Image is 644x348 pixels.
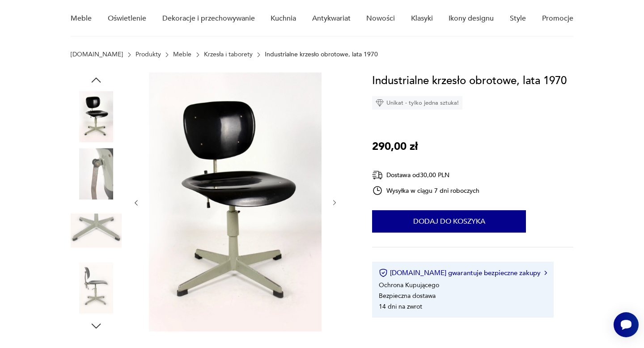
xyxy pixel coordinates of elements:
img: Zdjęcie produktu Industrialne krzesło obrotowe, lata 1970 [71,205,122,256]
div: Unikat - tylko jedna sztuka! [372,96,462,110]
a: Meble [71,1,92,36]
img: Zdjęcie produktu Industrialne krzesło obrotowe, lata 1970 [71,91,122,142]
a: Oświetlenie [108,1,146,36]
div: Dostawa od 30,00 PLN [372,170,479,181]
button: Dodaj do koszyka [372,210,526,233]
a: Krzesła i taborety [204,51,253,58]
a: Promocje [542,1,573,36]
a: [DOMAIN_NAME] [71,51,123,58]
a: Kuchnia [271,1,296,36]
a: Style [510,1,526,36]
img: Zdjęcie produktu Industrialne krzesło obrotowe, lata 1970 [149,72,322,331]
button: [DOMAIN_NAME] gwarantuje bezpieczne zakupy [379,268,547,277]
img: Ikona certyfikatu [379,268,388,277]
img: Zdjęcie produktu Industrialne krzesło obrotowe, lata 1970 [71,148,122,199]
a: Produkty [136,51,161,58]
p: Industrialne krzesło obrotowe, lata 1970 [265,51,378,58]
h1: Industrialne krzesło obrotowe, lata 1970 [372,72,567,89]
li: Ochrona Kupującego [379,281,439,289]
iframe: Smartsupp widget button [614,312,639,337]
a: Klasyki [411,1,433,36]
a: Ikony designu [449,1,494,36]
a: Meble [173,51,191,58]
a: Nowości [366,1,395,36]
li: Bezpieczna dostawa [379,292,436,300]
div: Wysyłka w ciągu 7 dni roboczych [372,185,479,196]
li: 14 dni na zwrot [379,302,422,311]
p: 290,00 zł [372,138,418,155]
img: Ikona diamentu [376,99,384,107]
a: Antykwariat [312,1,351,36]
img: Ikona strzałki w prawo [544,271,547,275]
a: Dekoracje i przechowywanie [162,1,255,36]
img: Zdjęcie produktu Industrialne krzesło obrotowe, lata 1970 [71,262,122,313]
img: Ikona dostawy [372,170,383,181]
